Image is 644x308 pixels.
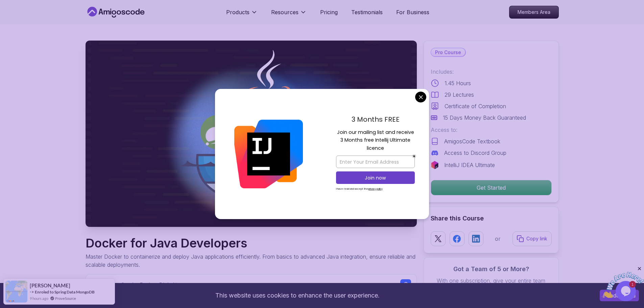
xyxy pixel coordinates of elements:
p: IntelliJ IDEA Ultimate [444,161,495,169]
span: Instructor [175,281,199,288]
p: Pro Course [431,48,465,56]
a: Testimonials [351,8,383,16]
span: [PERSON_NAME] [30,283,70,288]
p: Get Started [431,180,551,195]
p: 15 Days Money Back Guaranteed [443,114,526,122]
img: jetbrains logo [431,161,439,169]
button: Copy link [512,231,552,246]
p: Access to: [431,126,552,134]
h1: Docker for Java Developers [86,236,417,250]
p: Members Area [509,6,558,18]
p: Includes: [431,68,552,76]
div: This website uses cookies to enhance the user experience. [5,288,590,303]
img: provesource social proof notification image [5,281,27,303]
button: Products [226,8,258,22]
a: ProveSource [55,295,76,301]
p: With one subscription, give your entire team access to all courses and features. [431,277,552,293]
h2: Share this Course [431,214,552,223]
p: Master Docker to containerize and deploy Java applications efficiently. From basics to advanced J... [86,253,417,269]
p: Products [226,8,249,16]
p: Certificate of Completion [445,102,506,110]
p: Copy link [526,235,547,242]
p: Access to Discord Group [444,149,506,157]
a: Enroled to Spring Data MongoDB [35,289,95,294]
a: Pricing [320,8,338,16]
h3: Got a Team of 5 or More? [431,264,552,274]
p: AmigosCode Textbook [444,137,500,145]
img: docker-for-java-developers_thumbnail [86,41,417,227]
span: 9 hours ago [30,295,48,301]
a: For Business [396,8,429,16]
p: 29 Lectures [445,91,474,99]
p: Mama Samba Braima Djalo / [104,281,199,289]
button: Accept cookies [600,290,639,301]
p: Resources [271,8,299,16]
p: 1.45 Hours [445,79,471,87]
button: Resources [271,8,307,22]
a: Members Area [509,6,559,19]
p: or [495,235,501,243]
iframe: chat widget [602,266,644,298]
span: -> [30,289,34,294]
button: Get Started [431,180,552,195]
